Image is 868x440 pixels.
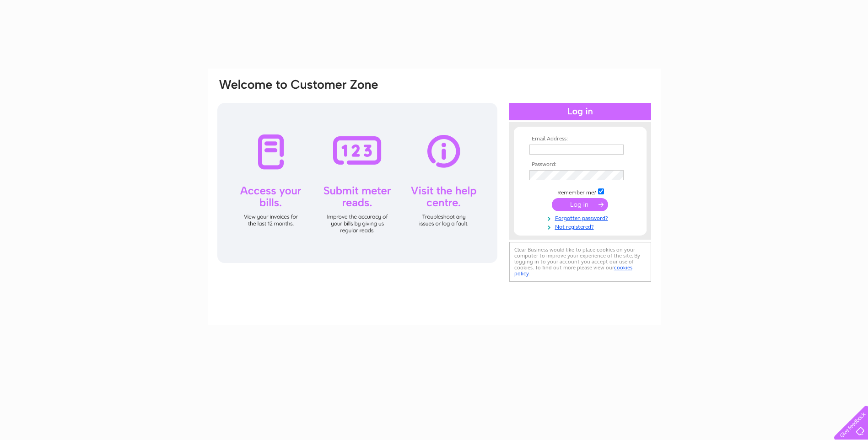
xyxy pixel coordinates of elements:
[527,161,633,168] th: Password:
[509,242,651,282] div: Clear Business would like to place cookies on your computer to improve your experience of the sit...
[552,198,608,211] input: Submit
[529,213,633,222] a: Forgotten password?
[514,264,632,277] a: cookies policy
[527,187,633,196] td: Remember me?
[529,222,633,231] a: Not registered?
[527,136,633,142] th: Email Address:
